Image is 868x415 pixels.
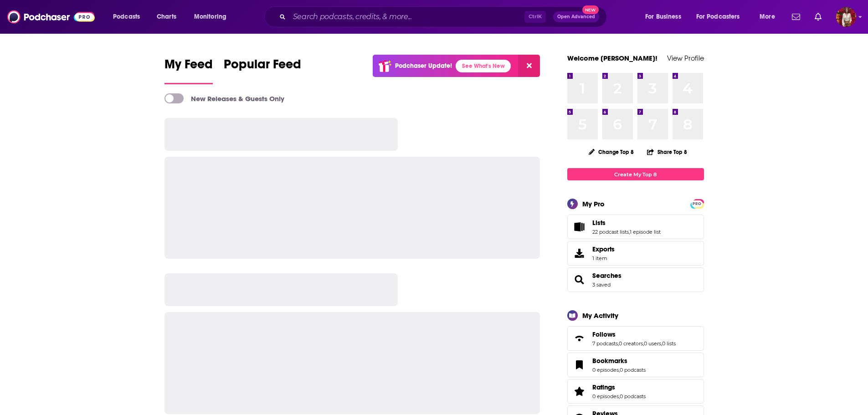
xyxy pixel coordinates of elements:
[667,54,704,62] a: View Profile
[553,11,599,22] button: Open AdvancedNew
[567,379,704,404] span: Ratings
[570,385,589,398] a: Ratings
[567,353,704,377] span: Bookmarks
[620,367,646,373] a: 0 podcasts
[592,219,661,227] a: Lists
[592,229,629,235] a: 22 podcast lists
[811,9,825,25] a: Show notifications dropdown
[592,272,621,280] a: Searches
[662,340,676,347] a: 0 lists
[224,56,301,77] span: Popular Feed
[567,241,704,266] a: Exports
[690,10,753,24] button: open menu
[643,340,644,347] span: ,
[592,383,646,391] a: Ratings
[567,215,704,239] span: Lists
[107,10,152,24] button: open menu
[753,10,786,24] button: open menu
[567,267,704,292] span: Searches
[647,143,688,161] button: Share Top 8
[273,6,616,27] div: Search podcasts, credits, & more...
[836,7,856,27] span: Logged in as laurendelguidice
[620,393,646,400] a: 0 podcasts
[696,10,740,23] span: For Podcasters
[836,7,856,27] img: User Profile
[157,10,176,23] span: Charts
[582,5,599,14] span: New
[618,340,619,347] span: ,
[592,357,627,365] span: Bookmarks
[692,200,703,207] span: PRO
[557,15,595,19] span: Open Advanced
[592,367,619,373] a: 0 episodes
[164,56,213,84] a: My Feed
[524,11,546,23] span: Ctrl K
[592,245,615,253] span: Exports
[645,10,681,23] span: For Business
[592,255,615,261] span: 1 item
[164,93,284,103] a: New Releases & Guests Only
[760,10,775,23] span: More
[7,8,95,26] img: Podchaser - Follow, Share and Rate Podcasts
[567,54,657,62] a: Welcome [PERSON_NAME]!
[592,393,619,400] a: 0 episodes
[583,146,640,158] button: Change Top 8
[570,273,589,286] a: Searches
[289,10,524,24] input: Search podcasts, credits, & more...
[582,311,618,320] div: My Activity
[836,7,856,27] button: Show profile menu
[456,60,511,72] a: See What's New
[592,383,615,391] span: Ratings
[567,326,704,351] span: Follows
[570,332,589,345] a: Follows
[639,10,693,24] button: open menu
[582,200,605,208] div: My Pro
[113,10,140,23] span: Podcasts
[592,282,611,288] a: 3 saved
[151,10,182,24] a: Charts
[570,359,589,371] a: Bookmarks
[692,200,703,207] a: PRO
[592,357,646,365] a: Bookmarks
[570,220,589,233] a: Lists
[788,9,804,25] a: Show notifications dropdown
[164,56,213,77] span: My Feed
[644,340,661,347] a: 0 users
[592,330,676,338] a: Follows
[188,10,238,24] button: open menu
[619,367,620,373] span: ,
[619,340,643,347] a: 0 creators
[661,340,662,347] span: ,
[592,219,606,227] span: Lists
[592,330,616,338] span: Follows
[592,340,618,347] a: 7 podcasts
[630,229,661,235] a: 1 episode list
[619,393,620,400] span: ,
[570,247,589,260] span: Exports
[629,229,630,235] span: ,
[224,56,301,84] a: Popular Feed
[395,62,452,70] p: Podchaser Update!
[194,10,226,23] span: Monitoring
[567,168,704,180] a: Create My Top 8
